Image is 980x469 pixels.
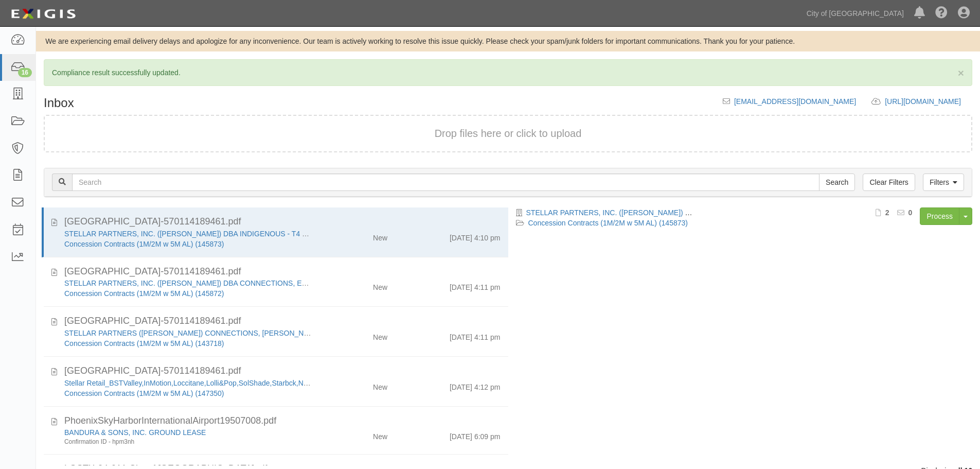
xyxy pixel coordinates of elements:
[528,219,688,227] a: Concession Contracts (1M/2M w 5M AL) (145873)
[64,414,501,428] div: PhoenixSkyHarborInternationalAirport19507008.pdf
[64,428,206,437] a: BANDURA & SONS, INC. GROUND LEASE
[450,378,501,392] div: [DATE] 4:12 pm
[526,209,840,217] a: STELLAR PARTNERS, INC. ([PERSON_NAME]) DBA INDIGENOUS - T4 RENT (LOBBY, N2, S2)
[958,67,964,79] span: ×
[373,378,387,392] div: New
[36,36,980,46] div: We are experiencing email delivery delays and apologize for any inconvenience. Our team is active...
[64,240,224,248] a: Concession Contracts (1M/2M w 5M AL) (145873)
[819,173,855,191] input: Search
[18,68,32,77] div: 16
[64,388,312,398] div: Concession Contracts (1M/2M w 5M AL) (147350)
[885,209,889,217] b: 2
[958,67,964,78] button: Close
[863,173,915,191] a: Clear Filters
[64,230,378,238] a: STELLAR PARTNERS, INC. ([PERSON_NAME]) DBA INDIGENOUS - T4 RENT (LOBBY, N2, S2)
[935,7,948,20] i: Help Center - Complianz
[64,378,312,388] div: Stellar Retail_BSTValley,InMotion,Loccitane,Lolli&Pop,SolShade,Starbck,News - T3
[923,173,964,191] a: Filters
[52,67,964,78] p: Compliance result successfully updated.
[373,427,387,442] div: New
[64,364,501,378] div: City of Phoenix-570114189461.pdf
[64,239,312,249] div: Concession Contracts (1M/2M w 5M AL) (145873)
[373,229,387,243] div: New
[450,427,501,442] div: [DATE] 6:09 pm
[64,427,312,438] div: BANDURA & SONS, INC. GROUND LEASE
[373,328,387,342] div: New
[8,5,79,23] img: logo-5460c22ac91f19d4615b14bd174203de0afe785f0fc80cf4dbbc73dc1793850b.png
[64,229,312,239] div: STELLAR PARTNERS, INC. (AVILA) DBA INDIGENOUS - T4 RENT (LOBBY, N2, S2)
[64,315,501,328] div: City of Phoenix-570114189461.pdf
[64,279,526,287] a: STELLAR PARTNERS, INC. ([PERSON_NAME]) DBA CONNECTIONS, EN ROUTE, [GEOGRAPHIC_DATA], [GEOGRAPHIC_...
[64,328,312,338] div: STELLAR PARTNERS (AVILA) CONNECTIONS, SUNGLASS, JOHNSTON&MURPHY, UNO50 - T4 RENT
[801,3,909,24] a: City of [GEOGRAPHIC_DATA]
[64,438,312,446] div: Confirmation ID - hpm3nh
[64,329,449,337] a: STELLAR PARTNERS ([PERSON_NAME]) CONNECTIONS, [PERSON_NAME], [PERSON_NAME], UNO50 - T4 RENT
[450,278,501,292] div: [DATE] 4:11 pm
[920,207,959,225] a: Process
[908,209,913,217] b: 0
[450,328,501,342] div: [DATE] 4:11 pm
[734,97,856,106] a: [EMAIL_ADDRESS][DOMAIN_NAME]
[64,278,312,288] div: STELLAR PARTNERS, INC. (AVILA) DBA CONNECTIONS, EN ROUTE, TUMI, SONORA -T4 RENT
[450,229,501,243] div: [DATE] 4:10 pm
[885,97,972,106] a: [URL][DOMAIN_NAME]
[64,288,312,299] div: Concession Contracts (1M/2M w 5M AL) (145872)
[64,379,381,387] a: Stellar Retail_BSTValley,InMotion,Loccitane,Lolli&Pop,SolShade,Starbck,News - [MEDICAL_DATA]
[435,126,582,141] button: Drop files here or click to upload
[72,173,819,191] input: Search
[64,389,224,397] a: Concession Contracts (1M/2M w 5M AL) (147350)
[64,338,312,349] div: Concession Contracts (1M/2M w 5M AL) (143718)
[64,265,501,279] div: City of Phoenix-570114189461.pdf
[64,215,501,229] div: City of Phoenix-570114189461.pdf
[44,96,74,110] h1: Inbox
[64,289,224,298] a: Concession Contracts (1M/2M w 5M AL) (145872)
[64,339,224,348] a: Concession Contracts (1M/2M w 5M AL) (143718)
[373,278,387,292] div: New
